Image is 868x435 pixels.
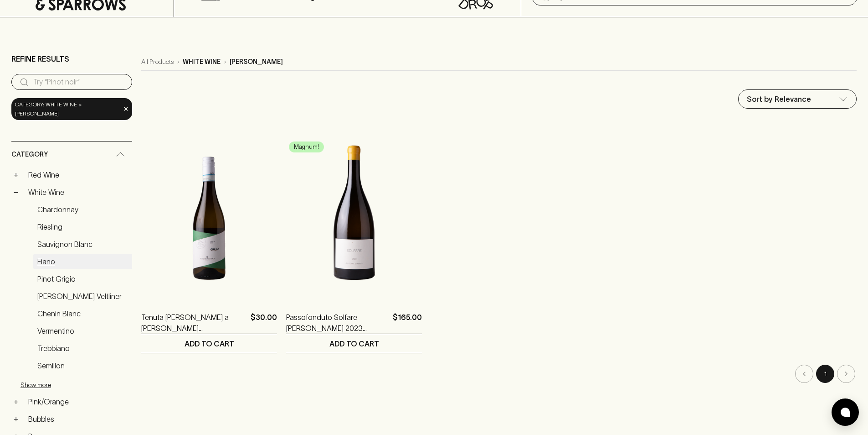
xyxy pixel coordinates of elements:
p: white wine [183,57,221,67]
button: Show more [21,375,140,394]
a: Vermentino [33,323,132,339]
a: [PERSON_NAME] Veltliner [33,288,132,304]
span: Category [11,149,48,160]
p: [PERSON_NAME] [230,57,283,67]
span: × [123,104,128,114]
p: › [177,57,179,67]
a: Bubbles [24,411,132,427]
a: White Wine [24,184,132,200]
button: + [11,397,21,406]
button: − [11,188,21,197]
p: Refine Results [11,53,69,64]
nav: pagination navigation [141,365,857,383]
img: Tenuta Orestiadi Molino a Vento Grillo 2023 [141,138,277,298]
p: › [224,57,226,67]
p: $30.00 [251,312,277,334]
a: Red Wine [24,167,132,183]
a: Chardonnay [33,202,132,217]
input: Try “Pinot noir” [33,75,125,89]
button: page 1 [816,365,834,383]
a: Riesling [33,219,132,235]
a: All Products [141,57,174,67]
button: ADD TO CART [286,334,422,353]
button: ADD TO CART [141,334,277,353]
p: Sort by Relevance [747,94,811,105]
a: Pink/Orange [24,394,132,409]
span: Category: white wine > [PERSON_NAME] [15,100,120,118]
img: bubble-icon [841,408,850,417]
a: Trebbiano [33,341,132,356]
a: Chenin Blanc [33,306,132,321]
a: Tenuta [PERSON_NAME] a [PERSON_NAME] [PERSON_NAME] 2023 [141,312,247,334]
p: $165.00 [393,312,422,334]
button: + [11,414,21,424]
button: + [11,170,21,179]
a: Semillon [33,358,132,373]
img: Passofonduto Solfare Bianco 2023 Magnum [286,138,422,298]
p: ADD TO CART [329,338,379,349]
a: Fiano [33,254,132,269]
div: Category [11,142,132,168]
p: ADD TO CART [185,338,234,349]
a: Passofonduto Solfare [PERSON_NAME] 2023 Magnum [286,312,389,334]
a: Pinot Grigio [33,271,132,287]
div: Sort by Relevance [739,90,856,108]
a: Sauvignon Blanc [33,236,132,252]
